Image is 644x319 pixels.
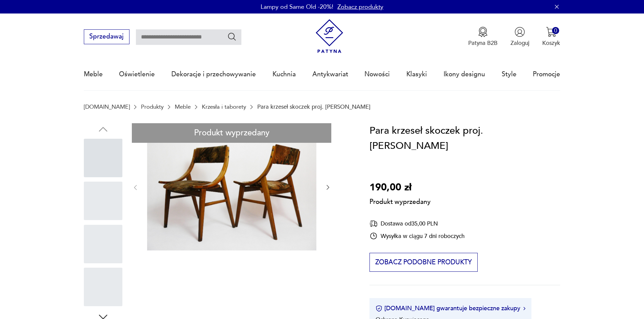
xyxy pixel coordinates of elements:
p: Produkt wyprzedany [369,195,431,207]
p: Patyna B2B [468,39,498,47]
a: Krzesła i taborety [202,104,246,110]
a: Zobacz produkty [337,3,383,11]
a: Klasyki [406,59,427,90]
img: Ikona koszyka [546,27,556,37]
a: Kuchnia [272,59,296,90]
img: Ikona strzałki w prawo [523,307,525,310]
button: [DOMAIN_NAME] gwarantuje bezpieczne zakupy [376,304,525,313]
p: Lampy od Same Old -20%! [261,3,333,11]
a: Dekoracje i przechowywanie [171,59,256,90]
button: 0Koszyk [542,27,560,47]
button: Sprzedawaj [84,29,129,44]
img: Ikona dostawy [369,219,378,228]
a: Sprzedawaj [84,34,129,40]
p: Para krzeseł skoczek proj. [PERSON_NAME] [257,104,371,110]
button: Szukaj [227,32,237,42]
button: Zobacz podobne produkty [369,253,477,272]
img: Ikona medalu [478,27,488,37]
a: [DOMAIN_NAME] [84,104,130,110]
div: 0 [552,27,559,34]
a: Antykwariat [312,59,348,90]
a: Nowości [364,59,390,90]
a: Promocje [533,59,560,90]
p: 190,00 zł [369,180,431,195]
p: Zaloguj [510,39,529,47]
a: Oświetlenie [119,59,155,90]
img: Ikonka użytkownika [515,27,525,37]
a: Ikona medaluPatyna B2B [468,27,498,47]
a: Style [502,59,517,90]
a: Ikony designu [444,59,485,90]
button: Patyna B2B [468,27,498,47]
a: Meble [175,104,191,110]
p: Koszyk [542,39,560,47]
a: Produkty [141,104,164,110]
img: Ikona certyfikatu [376,305,382,312]
div: Wysyłka w ciągu 7 dni roboczych [369,232,464,240]
img: Patyna - sklep z meblami i dekoracjami vintage [312,19,347,53]
div: Dostawa od 35,00 PLN [369,219,464,228]
button: Zaloguj [510,27,529,47]
h1: Para krzeseł skoczek proj. [PERSON_NAME] [369,123,560,154]
a: Meble [84,59,103,90]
